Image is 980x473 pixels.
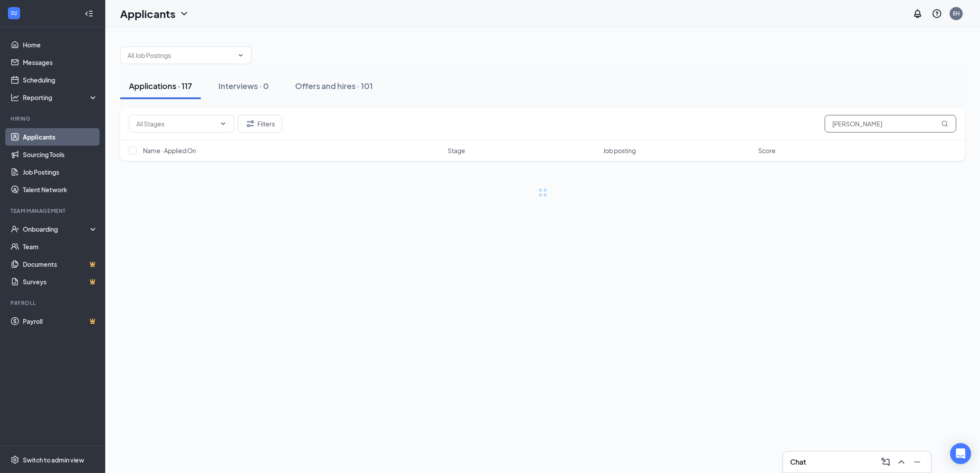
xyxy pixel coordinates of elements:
[23,71,98,89] a: Scheduling
[23,312,98,330] a: PayrollCrown
[10,9,18,18] svg: WorkstreamLogo
[879,455,893,469] button: ComposeMessage
[790,457,806,467] h3: Chat
[11,299,96,307] div: Payroll
[896,457,907,467] svg: ChevronUp
[11,93,19,102] svg: Analysis
[932,8,942,19] svg: QuestionInfo
[950,443,971,464] div: Open Intercom Messenger
[136,119,216,129] input: All Stages
[23,273,98,290] a: SurveysCrown
[23,36,98,54] a: Home
[23,54,98,71] a: Messages
[953,10,960,17] div: EH
[758,146,776,155] span: Score
[129,80,192,91] div: Applications · 117
[23,163,98,181] a: Job Postings
[23,181,98,198] a: Talent Network
[603,146,636,155] span: Job posting
[23,255,98,273] a: DocumentsCrown
[11,455,19,464] svg: Settings
[245,118,256,129] svg: Filter
[23,93,98,102] div: Reporting
[23,455,84,464] div: Switch to admin view
[825,115,956,133] input: Search in applications
[128,50,234,60] input: All Job Postings
[85,9,93,18] svg: Collapse
[23,238,98,255] a: Team
[295,80,373,91] div: Offers and hires · 101
[11,115,96,122] div: Hiring
[894,455,909,469] button: ChevronUp
[23,146,98,163] a: Sourcing Tools
[448,146,466,155] span: Stage
[910,455,924,469] button: Minimize
[220,120,227,127] svg: ChevronDown
[23,128,98,146] a: Applicants
[11,207,96,215] div: Team Management
[143,146,196,155] span: Name · Applied On
[120,6,175,21] h1: Applicants
[218,80,269,91] div: Interviews · 0
[912,8,923,19] svg: Notifications
[880,457,891,467] svg: ComposeMessage
[23,225,90,233] div: Onboarding
[941,120,948,127] svg: MagnifyingGlass
[11,225,19,233] svg: UserCheck
[912,457,923,467] svg: Minimize
[238,115,282,133] button: Filter Filters
[179,8,189,19] svg: ChevronDown
[237,52,244,59] svg: ChevronDown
